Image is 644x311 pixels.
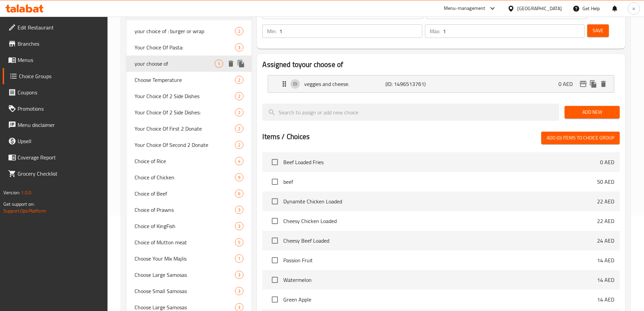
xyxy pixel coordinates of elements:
[18,88,102,96] span: Coupons
[135,43,235,51] span: Your Choice Of Pasta:
[283,237,597,245] span: Cheesy Beef Loaded
[578,79,588,89] button: edit
[126,218,252,234] div: Choice of KingFish3
[235,92,243,100] div: Choices
[593,26,603,35] span: Save
[126,234,252,250] div: Choice of Mutton meat5
[135,76,235,84] span: Choose Temperature
[268,253,282,267] span: Select choice
[135,173,235,181] span: Choice of Chicken
[126,120,252,137] div: Your Choice Of First 2 Donate2
[268,273,282,287] span: Select choice
[235,109,243,116] span: 2
[235,157,243,165] div: Choices
[570,108,614,116] span: Add New
[235,222,243,230] div: Choices
[597,197,614,205] p: 22 AED
[126,137,252,153] div: Your Choice Of Second 2 Donate2
[235,142,243,148] span: 2
[226,59,236,69] button: delete
[126,185,252,202] div: Choice of Beef6
[3,117,108,133] a: Menu disclaimer
[235,190,243,198] div: Choices
[235,27,243,35] div: Choices
[18,137,102,145] span: Upsell
[262,60,620,70] h2: Assigned to your choose of
[135,287,235,295] span: Choose Small Samosas
[235,158,243,164] span: 4
[18,105,102,113] span: Promotions
[18,23,102,31] span: Edit Restaurant
[430,27,440,35] p: Max:
[236,59,246,69] button: duplicate
[3,206,46,215] a: Support.OpsPlatform
[235,93,243,99] span: 2
[283,158,600,166] span: Beef Loaded Fries
[235,174,243,181] span: 9
[235,77,243,83] span: 2
[135,108,235,116] span: Your Choice Of 2 Side Dishes:
[126,55,252,72] div: your choose of1deleteduplicate
[126,267,252,283] div: Choose Large Samosas3
[135,92,235,100] span: Your Choice Of 2 Side Dishes
[18,170,102,178] span: Grocery Checklist
[18,121,102,129] span: Menu disclaimer
[235,254,243,263] div: Choices
[3,36,108,52] a: Branches
[126,88,252,104] div: Your Choice Of 2 Side Dishes2
[235,288,243,294] span: 3
[565,106,620,118] button: Add New
[600,158,614,166] p: 0 AED
[3,101,108,117] a: Promotions
[235,43,243,51] div: Choices
[235,28,243,35] span: 2
[18,40,102,48] span: Branches
[267,27,277,35] p: Min:
[268,75,614,92] div: Expand
[135,141,235,149] span: Your Choice Of Second 2 Donate
[283,295,597,304] span: Green Apple
[444,4,485,13] div: Menu-management
[262,72,620,95] li: Expand
[235,206,243,214] div: Choices
[283,217,597,225] span: Cheesy Chicken Loaded
[268,155,282,169] span: Select choice
[235,239,243,246] span: 5
[135,254,235,263] span: Choose Your Mix Majlis
[262,104,559,121] input: search
[3,52,108,68] a: Menus
[268,234,282,248] span: Select choice
[135,27,235,35] span: your choice of : burger or wrap
[126,283,252,299] div: Choose Small Samosas3
[235,207,243,213] span: 3
[235,141,243,149] div: Choices
[235,271,243,279] div: Choices
[235,173,243,181] div: Choices
[541,132,620,144] button: Add (0) items to choice group
[21,188,31,197] span: 1.0.0
[3,165,108,182] a: Grocery Checklist
[597,237,614,245] p: 24 AED
[597,178,614,186] p: 50 AED
[235,191,243,197] span: 6
[283,178,597,186] span: beef
[3,149,108,165] a: Coverage Report
[283,197,597,205] span: Dynamite Chicken Loaded
[3,19,108,36] a: Edit Restaurant
[126,169,252,185] div: Choice of Chicken9
[3,133,108,149] a: Upsell
[235,304,243,311] span: 3
[283,256,597,264] span: Passion Fruit
[126,202,252,218] div: Choice of Prawns3
[19,72,102,80] span: Choice Groups
[283,276,597,284] span: Watermelon
[3,200,34,208] span: Get support on:
[235,126,243,132] span: 2
[235,223,243,229] span: 3
[268,175,282,189] span: Select choice
[135,222,235,230] span: Choice of KingFish
[262,132,310,142] h2: Items / Choices
[135,271,235,279] span: Choose Large Samosas
[235,108,243,116] div: Choices
[135,125,235,133] span: Your Choice Of First 2 Donate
